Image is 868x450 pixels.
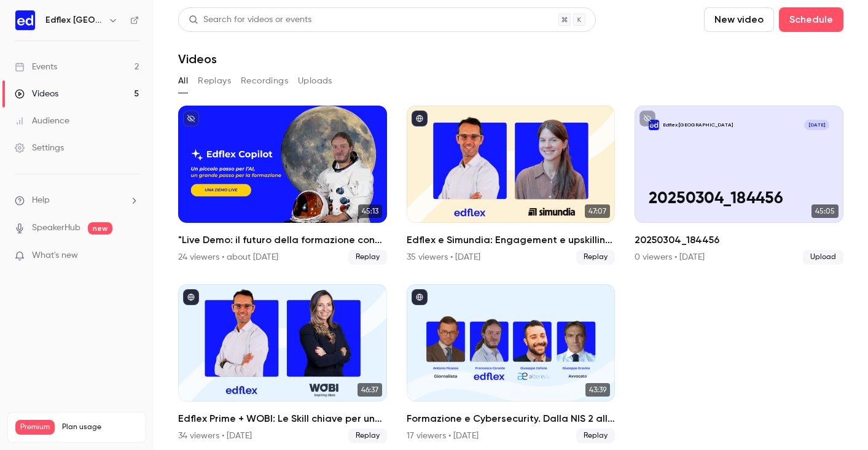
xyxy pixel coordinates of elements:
span: [DATE] [804,120,829,130]
button: Recordings [241,71,288,91]
span: 45:13 [358,204,382,218]
div: 34 viewers • [DATE] [178,430,252,442]
span: 45:05 [811,204,839,218]
ul: Videos [178,106,843,443]
div: Settings [15,142,64,154]
span: Plan usage [62,422,138,432]
button: Replays [198,71,231,91]
div: 17 viewers • [DATE] [407,430,479,442]
span: 43:39 [585,383,610,397]
a: 45:13"Live Demo: il futuro della formazione con Edflex Copilot"24 viewers • about [DATE]Replay [178,106,387,265]
div: Audience [15,115,69,127]
h2: Edflex e Simundia: Engagement e upskilling per la talent retention [407,233,616,247]
li: Edflex e Simundia: Engagement e upskilling per la talent retention [407,106,616,265]
span: Help [32,194,50,207]
li: Edflex Prime + WOBI: Le Skill chiave per una leadership a prova di futuro [178,284,387,443]
span: What's new [32,249,78,262]
div: 0 viewers • [DATE] [635,251,705,263]
button: unpublished [183,111,199,126]
button: Uploads [298,71,332,91]
span: Replay [576,250,615,265]
h6: Edflex [GEOGRAPHIC_DATA] [45,14,103,26]
div: Search for videos or events [189,14,311,26]
p: 20250304_184456 [649,190,829,209]
li: "Live Demo: il futuro della formazione con Edflex Copilot" [178,106,387,265]
div: Events [15,61,57,73]
h1: Videos [178,52,217,66]
span: Replay [576,429,615,443]
div: 35 viewers • [DATE] [407,251,480,263]
li: help-dropdown-opener [15,194,139,207]
button: All [178,71,188,91]
button: published [412,289,428,305]
span: Premium [15,420,55,435]
button: published [412,111,428,126]
a: 20250304_184456Edflex [GEOGRAPHIC_DATA][DATE]20250304_18445645:0520250304_1844560 viewers • [DATE... [635,106,843,265]
li: 20250304_184456 [635,106,843,265]
span: Replay [348,250,387,265]
button: unpublished [639,111,655,126]
span: 46:37 [358,383,382,397]
iframe: Noticeable Trigger [124,250,139,262]
section: Videos [178,7,843,443]
button: Schedule [779,7,843,32]
a: SpeakerHub [32,222,80,235]
button: published [183,289,199,305]
h2: 20250304_184456 [635,233,843,247]
img: Edflex Italy [15,10,35,30]
button: New video [704,7,774,32]
span: 47:07 [585,204,610,218]
p: Edflex [GEOGRAPHIC_DATA] [663,122,733,129]
span: Upload [803,250,843,265]
span: Replay [348,429,387,443]
a: 46:37Edflex Prime + WOBI: Le Skill chiave per una leadership a prova di futuro34 viewers • [DATE]... [178,284,387,443]
a: 47:07Edflex e Simundia: Engagement e upskilling per la talent retention35 viewers • [DATE]Replay [407,106,616,265]
li: Formazione e Cybersecurity. Dalla NIS 2 alla cyber-escalation: la risposta di Edflex Prime e Alte... [407,284,616,443]
div: 24 viewers • about [DATE] [178,251,278,263]
span: new [88,222,112,235]
h2: Edflex Prime + WOBI: Le Skill chiave per una leadership a prova di futuro [178,411,387,426]
h2: "Live Demo: il futuro della formazione con Edflex Copilot" [178,233,387,247]
div: Videos [15,88,58,100]
h2: Formazione e Cybersecurity. Dalla NIS 2 alla cyber-escalation: la risposta di Edflex Prime e Alte... [407,411,616,426]
a: 43:39Formazione e Cybersecurity. Dalla NIS 2 alla cyber-escalation: la risposta di Edflex Prime e... [407,284,616,443]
